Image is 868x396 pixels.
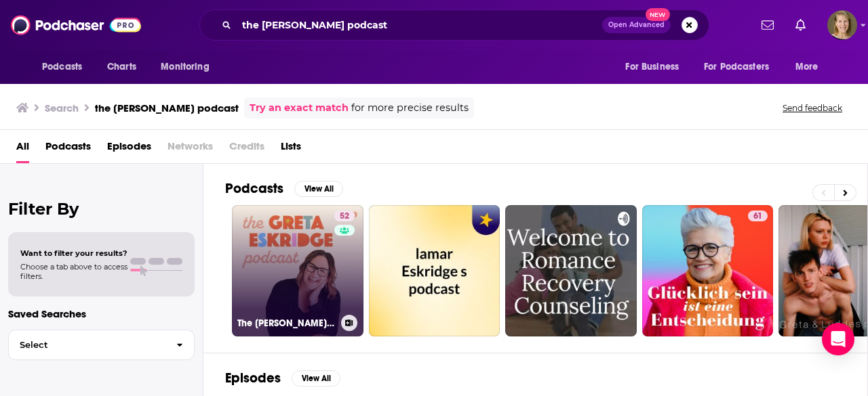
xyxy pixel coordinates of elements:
h3: Search [45,102,79,114]
button: open menu [695,54,789,80]
a: 52The [PERSON_NAME] Podcast [232,205,363,336]
span: Select [9,340,165,349]
img: User Profile [827,10,857,40]
span: Podcasts [42,58,82,76]
span: For Business [625,58,679,76]
button: open menu [151,54,226,80]
a: Show notifications dropdown [790,14,811,37]
button: View All [294,181,343,197]
a: 61 [748,211,768,221]
span: More [795,58,818,76]
button: View All [292,370,340,387]
h2: Filter By [8,199,195,219]
p: Saved Searches [8,307,195,320]
span: 52 [340,210,349,223]
button: Open AdvancedNew [602,17,671,33]
button: Select [8,330,195,360]
a: Episodes [107,135,151,163]
span: 61 [753,210,762,223]
a: PodcastsView All [225,180,343,197]
a: Charts [98,54,144,80]
h2: Podcasts [225,180,283,197]
span: For Podcasters [704,58,769,76]
span: Open Advanced [608,22,665,28]
a: EpisodesView All [225,370,340,387]
a: 52 [334,211,355,221]
a: Podcasts [45,135,91,163]
button: open menu [33,54,100,80]
a: Show notifications dropdown [756,14,779,37]
span: Want to filter your results? [20,248,127,258]
a: 61 [642,205,774,336]
span: Monitoring [161,58,209,76]
div: Open Intercom Messenger [822,323,854,355]
button: Show profile menu [827,10,857,40]
span: for more precise results [351,100,469,116]
img: Podchaser - Follow, Share and Rate Podcasts [11,12,141,38]
button: open menu [616,54,696,80]
span: Charts [107,58,136,76]
span: New [646,8,670,21]
div: Search podcasts, credits, & more... [199,9,709,41]
a: Try an exact match [250,100,349,116]
span: Networks [167,135,213,163]
a: All [16,135,29,163]
button: Send feedback [778,102,846,114]
h3: the [PERSON_NAME] podcast [95,102,239,114]
span: Credits [229,135,264,163]
input: Search podcasts, credits, & more... [237,14,602,36]
button: open menu [786,54,835,80]
a: Lists [281,135,301,163]
h2: Episodes [225,370,281,387]
span: Choose a tab above to access filters. [20,262,127,281]
span: Logged in as tvdockum [827,10,857,40]
h3: The [PERSON_NAME] Podcast [237,317,336,329]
